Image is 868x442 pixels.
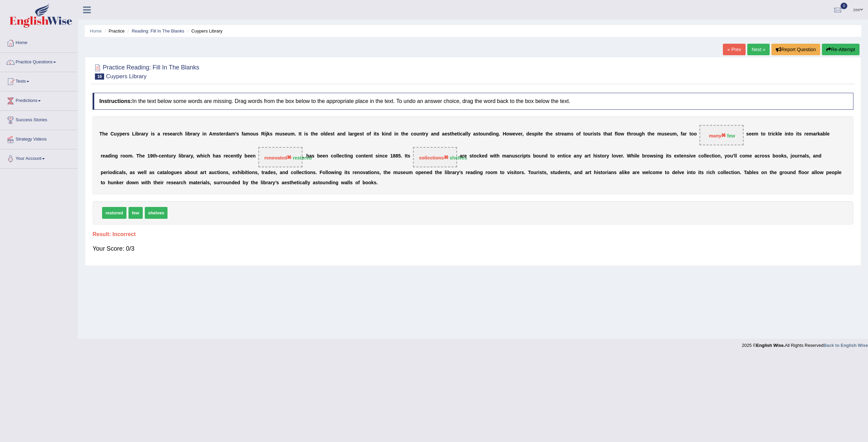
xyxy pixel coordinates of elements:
[457,131,459,136] b: t
[323,131,325,136] b: l
[330,131,333,136] b: s
[615,131,616,136] b: f
[360,131,362,136] b: s
[394,131,396,136] b: i
[291,131,295,136] b: m
[325,131,328,136] b: d
[723,44,745,55] a: « Prev
[173,153,176,159] b: y
[550,131,553,136] b: e
[649,131,652,136] b: h
[419,131,422,136] b: n
[169,153,172,159] b: u
[434,131,437,136] b: n
[112,153,115,159] b: n
[608,131,611,136] b: a
[295,131,296,136] b: .
[406,131,408,136] b: e
[102,131,105,136] b: h
[343,131,346,136] b: d
[747,44,770,55] a: Next »
[709,133,726,139] span: many
[509,131,513,136] b: w
[304,131,305,136] b: i
[139,153,142,159] b: h
[122,131,125,136] b: e
[202,131,204,136] b: i
[221,131,224,136] b: e
[591,131,592,136] b: r
[204,153,207,159] b: c
[204,131,207,136] b: n
[506,131,509,136] b: o
[223,131,225,136] b: r
[483,131,486,136] b: u
[823,131,826,136] b: b
[0,72,78,89] a: Tests
[699,125,744,145] span: Drop target
[185,131,186,136] b: l
[93,93,853,110] h4: In the text below some words are missing. Drag words from the box below to the appropriate place ...
[476,131,478,136] b: s
[386,131,389,136] b: n
[235,131,236,136] b: ’
[219,131,221,136] b: t
[462,131,465,136] b: a
[142,153,145,159] b: e
[424,131,426,136] b: r
[258,147,302,167] span: Drop target
[217,131,219,136] b: s
[157,153,159,159] b: -
[746,131,749,136] b: s
[375,131,377,136] b: t
[193,131,195,136] b: a
[824,343,868,348] a: Back to English Wise
[778,131,780,136] b: l
[796,131,797,136] b: i
[197,131,200,136] b: y
[539,131,540,136] b: t
[264,131,266,136] b: i
[285,131,288,136] b: e
[571,131,574,136] b: s
[515,131,518,136] b: v
[200,153,203,159] b: h
[367,131,370,136] b: o
[282,131,285,136] b: s
[727,133,735,139] strong: few
[771,44,820,55] button: Report Question
[231,131,235,136] b: m
[152,131,155,136] b: s
[362,131,364,136] b: t
[181,153,184,159] b: b
[243,131,246,136] b: a
[315,131,318,136] b: e
[791,131,794,136] b: o
[288,131,291,136] b: u
[186,131,188,136] b: i
[197,153,200,159] b: w
[161,153,164,159] b: e
[493,131,496,136] b: n
[413,147,457,167] span: Drop target
[157,131,160,136] b: a
[90,28,102,34] a: Home
[270,131,273,136] b: s
[357,131,360,136] b: e
[763,131,766,136] b: o
[642,131,645,136] b: h
[817,131,820,136] b: k
[598,131,601,136] b: s
[414,131,417,136] b: o
[191,153,193,159] b: y
[799,131,802,136] b: s
[305,131,308,136] b: s
[754,131,758,136] b: m
[147,153,150,159] b: 1
[132,131,135,136] b: L
[518,131,521,136] b: e
[827,131,830,136] b: e
[691,131,694,136] b: o
[806,131,809,136] b: e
